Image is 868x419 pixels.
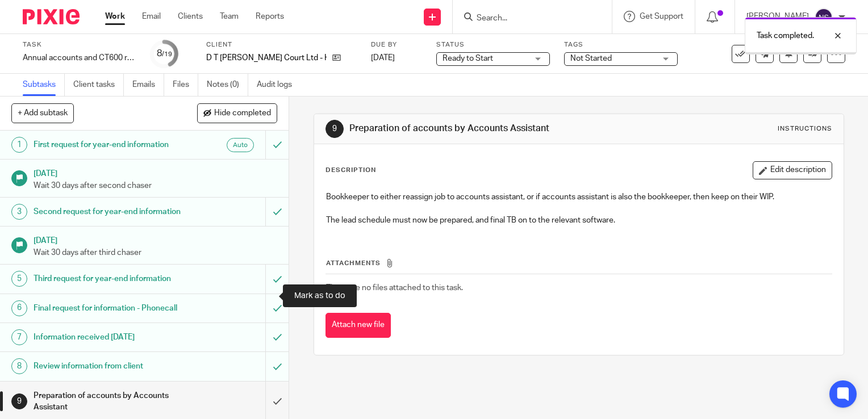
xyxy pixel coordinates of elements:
[34,180,278,191] p: Wait 30 days after second chaser
[34,387,181,416] h1: Preparation of accounts by Accounts Assistant
[325,120,344,138] div: 9
[23,9,80,24] img: Pixie
[178,11,203,22] a: Clients
[326,191,832,203] p: Bookkeeper to either reassign job to accounts assistant, or if accounts assistant is also the boo...
[11,137,27,153] div: 1
[326,215,832,226] p: The lead schedule must now be prepared, and final TB on to the relevant software.
[23,40,136,49] label: Task
[162,51,172,57] small: /19
[23,52,136,64] div: Annual accounts and CT600 return - NON BOOKKEEPING CLIENTS
[349,123,603,135] h1: Preparation of accounts by Accounts Assistant
[34,136,181,153] h1: First request for year-end information
[11,204,27,220] div: 3
[34,270,181,287] h1: Third request for year-end information
[256,11,284,22] a: Reports
[173,74,198,96] a: Files
[257,74,301,96] a: Audit logs
[157,47,172,60] div: 8
[206,52,327,64] p: D T [PERSON_NAME] Court Ltd - HWB
[34,232,278,246] h1: [DATE]
[778,124,832,133] div: Instructions
[132,74,164,96] a: Emails
[34,247,278,258] p: Wait 30 days after third chaser
[11,358,27,374] div: 8
[214,109,271,118] span: Hide completed
[371,54,395,62] span: [DATE]
[34,358,181,375] h1: Review information from client
[326,284,463,292] span: There are no files attached to this task.
[11,393,27,409] div: 9
[197,103,277,123] button: Hide completed
[325,166,376,175] p: Description
[326,260,381,266] span: Attachments
[753,161,832,179] button: Edit description
[73,74,124,96] a: Client tasks
[227,138,254,152] div: Auto
[34,300,181,317] h1: Final request for information - Phonecall
[757,30,814,41] p: Task completed.
[443,55,493,62] span: Ready to Start
[570,55,612,62] span: Not Started
[11,329,27,345] div: 7
[325,313,391,338] button: Attach new file
[206,40,357,49] label: Client
[11,271,27,287] div: 5
[11,103,74,123] button: + Add subtask
[105,11,125,22] a: Work
[220,11,239,22] a: Team
[371,40,422,49] label: Due by
[34,165,278,179] h1: [DATE]
[207,74,248,96] a: Notes (0)
[23,74,65,96] a: Subtasks
[142,11,161,22] a: Email
[11,300,27,316] div: 6
[34,329,181,346] h1: Information received [DATE]
[34,203,181,220] h1: Second request for year-end information
[815,8,833,26] img: svg%3E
